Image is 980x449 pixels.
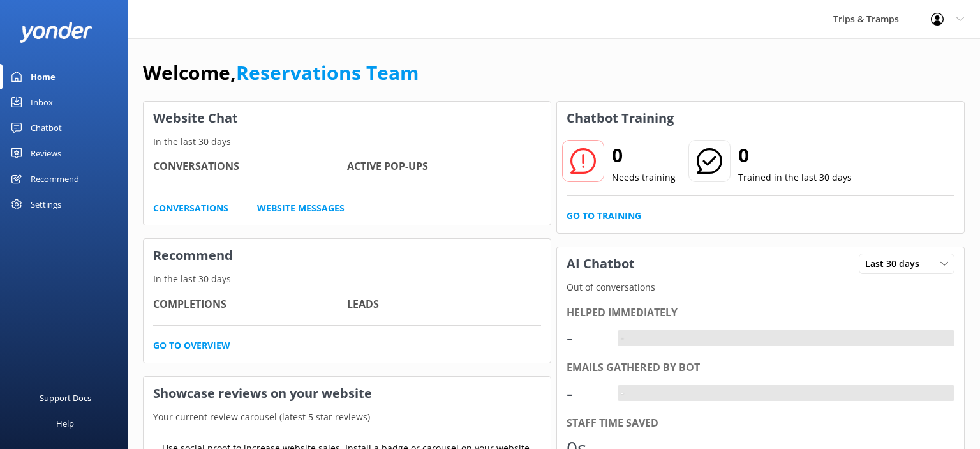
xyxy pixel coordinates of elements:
a: Go to overview [153,339,230,353]
h3: Recommend [144,239,551,272]
div: - [567,378,605,409]
img: yonder-white-logo.png [19,22,93,43]
h4: Conversations [153,158,347,175]
h3: AI Chatbot [557,247,644,280]
div: - [618,385,627,402]
a: Go to Training [567,209,641,223]
h4: Active Pop-ups [347,158,541,175]
h3: Showcase reviews on your website [144,377,551,410]
div: Home [31,64,56,89]
div: Reviews [31,141,61,166]
p: In the last 30 days [144,272,551,286]
a: Conversations [153,201,228,215]
p: Needs training [612,171,676,185]
h2: 0 [612,140,676,171]
p: In the last 30 days [144,135,551,149]
h2: 0 [738,140,852,171]
h4: Completions [153,296,347,313]
h4: Leads [347,296,541,313]
div: Staff time saved [567,415,954,432]
span: Last 30 days [865,257,927,271]
div: Helped immediately [567,305,954,321]
a: Website Messages [257,201,345,215]
div: Recommend [31,166,79,192]
div: - [618,330,627,347]
div: Support Docs [40,385,91,411]
h3: Website Chat [144,102,551,135]
div: Inbox [31,89,53,115]
div: Help [56,411,74,436]
p: Your current review carousel (latest 5 star reviews) [144,410,551,424]
div: Chatbot [31,115,62,141]
p: Out of conversations [557,280,964,294]
h3: Chatbot Training [557,102,683,135]
div: - [567,323,605,353]
div: Emails gathered by bot [567,360,954,376]
a: Reservations Team [236,59,419,86]
p: Trained in the last 30 days [738,171,852,185]
div: Settings [31,192,61,217]
h1: Welcome, [143,57,419,88]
